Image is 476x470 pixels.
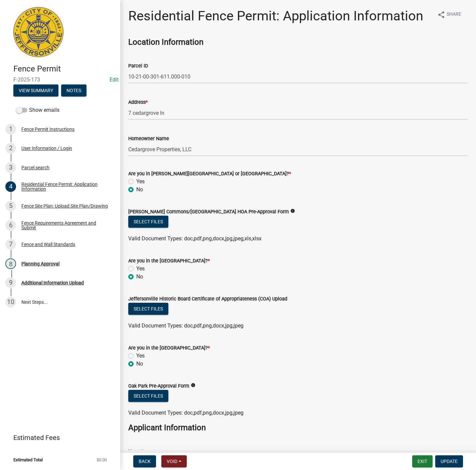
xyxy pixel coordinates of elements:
[110,76,119,83] a: Edit
[435,455,463,467] button: Update
[13,458,43,462] span: Estimated Total
[128,384,189,389] label: Oak Park Pre-Approval Form
[5,277,16,288] div: 9
[61,88,87,93] wm-modal-confirm: Notes
[21,146,72,151] div: User Information / Login
[21,127,74,132] div: Fence Permit Instructions
[128,449,143,454] label: Name
[128,322,244,329] span: Valid Document Types: doc,pdf,png,docx,jpg,jpeg
[437,11,445,19] i: share
[5,143,16,154] div: 2
[128,172,291,176] label: Are you in [PERSON_NAME][GEOGRAPHIC_DATA] or [GEOGRAPHIC_DATA]?
[167,459,177,464] span: Void
[128,37,203,47] strong: Location Information
[5,201,16,211] div: 5
[161,455,187,467] button: Void
[5,162,16,173] div: 3
[128,297,287,301] label: Jeffersonville Historic Board Certificate of Appropriateness (COA) Upload
[5,181,16,192] div: 4
[432,8,467,21] button: shareShare
[5,258,16,269] div: 8
[136,265,145,273] label: Yes
[21,261,59,266] div: Planning Approval
[128,390,168,402] button: Select files
[136,186,143,194] label: No
[136,273,143,281] label: No
[110,76,119,83] wm-modal-confirm: Edit Application Number
[128,423,206,432] strong: Applicant Information
[128,137,169,141] label: Homeowner Name
[21,242,75,247] div: Fence and Wall Standards
[128,210,289,214] label: [PERSON_NAME] Commons/[GEOGRAPHIC_DATA] HOA Pre-Approval Form
[5,239,16,250] div: 7
[5,297,16,307] div: 10
[21,280,84,285] div: Additional Information Upload
[136,360,143,368] label: No
[128,410,244,416] span: Valid Document Types: doc,pdf,png,docx,jpg,jpeg
[128,100,148,105] label: Address
[290,209,295,213] i: info
[13,76,107,83] span: F-2025-173
[5,124,16,135] div: 1
[128,216,168,228] button: Select files
[136,178,145,186] label: Yes
[21,165,49,170] div: Parcel search
[5,431,110,444] a: Estimated Fees
[13,7,63,57] img: City of Jeffersonville, Indiana
[16,106,59,114] label: Show emails
[21,182,110,191] div: Residential Fence Permit: Application Information
[97,458,107,462] span: $0.00
[447,11,461,19] span: Share
[128,64,148,68] label: Parcel ID
[13,84,58,96] button: View Summary
[21,204,108,208] div: Fence Site Plan: Upload Site Plan/Drawing
[412,455,433,467] button: Exit
[13,88,58,93] wm-modal-confirm: Summary
[128,259,210,263] label: Are you in the [GEOGRAPHIC_DATA]?
[128,235,262,242] span: Valid Document Types: doc,pdf,png,docx,jpg,jpeg,xls,xlsx
[128,303,168,315] button: Select files
[5,220,16,231] div: 6
[128,8,423,24] h1: Residential Fence Permit: Application Information
[139,459,151,464] span: Back
[191,383,195,388] i: info
[128,346,210,350] label: Are you in the [GEOGRAPHIC_DATA]?
[133,455,156,467] button: Back
[136,352,145,360] label: Yes
[61,84,87,96] button: Notes
[21,221,110,230] div: Fence Requirements Agreement and Submit
[441,459,458,464] span: Update
[13,64,115,74] h4: Fence Permit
